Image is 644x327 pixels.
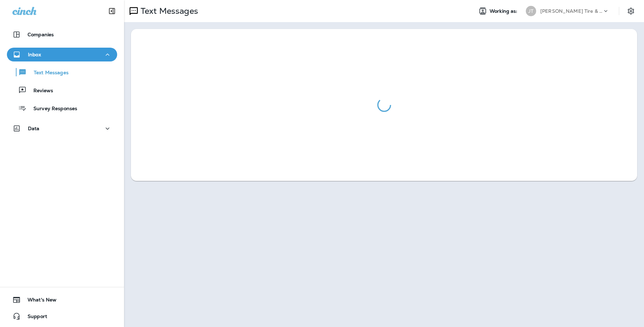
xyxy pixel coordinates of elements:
p: Data [28,126,40,131]
p: Survey Responses [27,106,77,112]
p: [PERSON_NAME] Tire & Auto [540,8,602,14]
p: Companies [28,32,54,37]
button: Collapse Sidebar [102,4,122,18]
p: Text Messages [138,6,198,16]
button: Reviews [7,83,117,97]
div: JT [526,6,536,16]
button: Support [7,309,117,323]
p: Text Messages [27,70,69,76]
p: Inbox [28,52,41,57]
p: Reviews [27,88,53,94]
button: Data [7,122,117,135]
button: Companies [7,28,117,41]
button: What's New [7,293,117,307]
button: Settings [625,5,637,17]
span: Working as: [490,8,519,14]
span: What's New [21,297,57,305]
button: Survey Responses [7,101,117,115]
button: Inbox [7,48,117,61]
span: Support [21,314,47,322]
button: Text Messages [7,65,117,79]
